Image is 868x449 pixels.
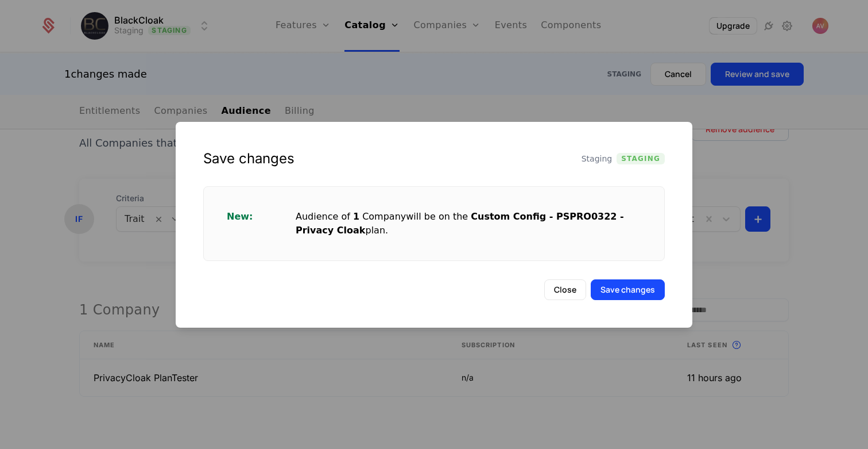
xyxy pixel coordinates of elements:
span: 1 [353,211,359,222]
button: Close [544,279,586,300]
button: Save changes [591,279,665,300]
div: Audience of Company will be on the plan. [296,210,641,237]
div: New: [227,210,296,237]
span: Staging [617,153,665,164]
span: Custom Config - PSPRO0322 - Privacy Cloak [296,211,624,236]
div: Save changes [203,149,294,168]
span: Staging [582,153,613,164]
